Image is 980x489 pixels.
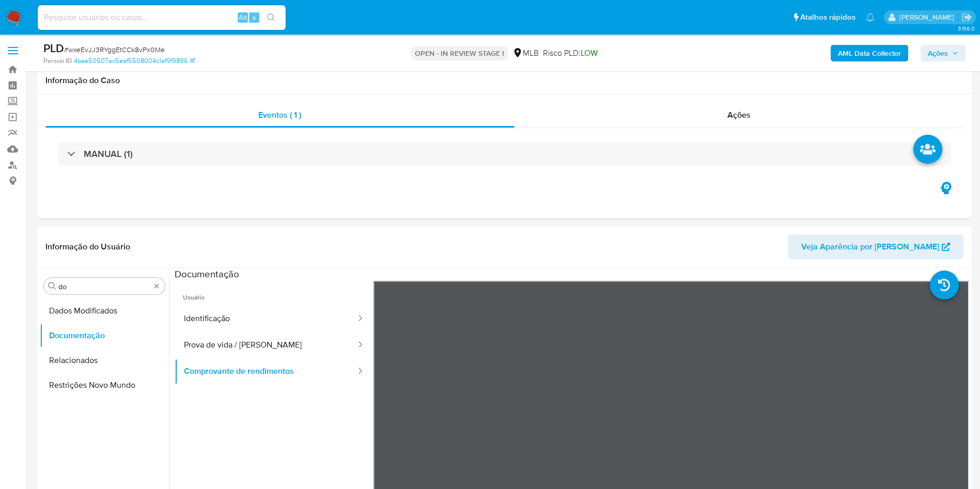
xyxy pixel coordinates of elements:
button: Documentação [40,323,169,348]
span: Eventos ( 1 ) [258,109,301,121]
span: Atalhos rápidos [800,12,855,23]
button: search-icon [260,10,282,25]
span: Risco PLD: [543,48,598,59]
b: AML Data Collector [838,45,901,61]
button: Ações [921,45,966,61]
input: Pesquise usuários ou casos... [38,11,286,24]
input: Procurar [58,282,150,291]
button: Restrições Novo Mundo [40,373,169,398]
span: Ações [928,45,948,61]
h3: MANUAL (1) [84,148,133,160]
a: Notificações [866,13,875,22]
button: Relacionados [40,348,169,373]
b: Person ID [43,56,72,66]
div: MANUAL (1) [58,142,951,166]
button: Veja Aparência por [PERSON_NAME] [788,234,963,259]
button: Dados Modificados [40,298,169,323]
span: # wxeEvJJ3RYggEtCCk8vPx0Me [64,44,165,55]
span: LOW [581,47,598,59]
p: OPEN - IN REVIEW STAGE I [411,46,508,60]
p: yngrid.fernandes@mercadolivre.com [899,12,958,22]
b: PLD [43,40,64,56]
button: Procurar [48,282,56,290]
span: s [253,12,256,22]
button: AML Data Collector [831,45,908,61]
div: MLB [512,48,539,59]
h1: Informação do Usuário [45,242,130,252]
button: Apagar busca [152,282,161,290]
span: Ações [727,109,751,121]
a: Sair [961,12,972,23]
span: Veja Aparência por [PERSON_NAME] [801,234,939,259]
span: Alt [239,12,247,22]
a: 4bae50507ac5eaf5508004c1af9f9896 [74,56,195,66]
h1: Informação do Caso [45,75,963,86]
